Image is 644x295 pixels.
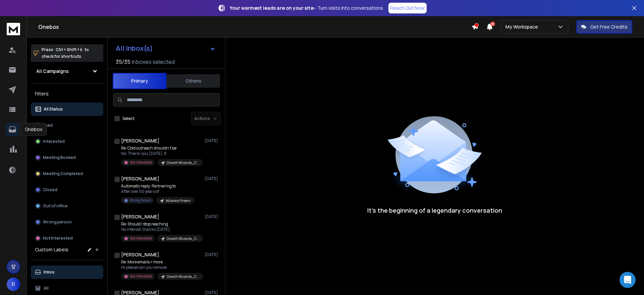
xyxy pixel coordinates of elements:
button: Get Free Credits [576,20,632,34]
button: R [7,278,20,291]
p: It’s the beginning of a legendary conversation [367,206,502,215]
button: Wrong person [31,215,103,229]
button: Meeting Booked [31,151,103,164]
p: All Status [44,107,63,112]
p: Wrong person [43,219,72,225]
p: Reach Out Now [390,5,425,11]
h1: [PERSON_NAME] [121,251,159,258]
p: [DATE] [205,214,220,219]
p: Hi please can you remove [121,265,202,270]
p: [DATE] [205,176,220,181]
span: 50 [490,22,495,26]
p: No, Thank-you [DATE], 8 [121,151,202,156]
button: All Inbox(s) [110,42,221,55]
p: Out of office [43,203,68,209]
p: Wrong Person [130,198,151,203]
p: Closed [43,187,57,193]
p: Interested [43,139,65,144]
img: logo [7,23,20,35]
p: Inbox [44,269,55,275]
p: All [44,286,49,291]
div: Onebox [20,123,47,136]
h1: [PERSON_NAME] [121,213,159,220]
button: All Campaigns [31,65,103,78]
strong: Your warmest leads are on your site [230,5,314,11]
p: Meeting Booked [43,155,76,160]
button: All [31,282,103,295]
p: After over 50 years of [121,189,195,194]
p: Not Interested [130,236,152,241]
button: Closed [31,183,103,197]
h1: [PERSON_NAME] [121,137,159,144]
button: Out of office [31,199,103,213]
span: 35 / 35 [116,58,130,66]
div: Open Intercom Messenger [620,272,636,288]
button: Not Interested [31,231,103,245]
h3: Inboxes selected [132,58,175,66]
p: [DATE] [205,252,220,257]
h1: [PERSON_NAME] [121,175,159,182]
span: Ctrl + Shift + k [55,46,83,53]
p: Re: Should I stop reaching [121,221,202,227]
p: Not Interested [130,160,152,165]
p: Get Free Credits [590,24,628,30]
button: Lead [31,119,103,132]
h1: Onebox [38,23,472,31]
button: Meeting Completed [31,167,103,180]
h3: Custom Labels [35,246,68,253]
p: [DATE] [205,138,220,143]
p: My Workspace [505,24,541,30]
p: Meeting Completed [43,171,83,176]
h3: Filters [31,89,103,98]
button: Inbox [31,265,103,279]
p: Lead [43,123,53,128]
p: Growth Wizards_Cold Email_UK [167,236,199,241]
label: Select [122,116,135,121]
p: Re: Cold outreach shouldn’t be [121,145,202,151]
p: Automatic reply: Partnering to [121,183,195,189]
p: Not Interested [43,236,73,241]
p: Re: More emails ≠ more [121,259,202,265]
button: Primary [113,73,166,89]
p: Growth Wizards_Cold Email_UK [167,274,199,279]
p: Advance Finserv [166,198,191,203]
a: Reach Out Now [388,3,427,13]
p: Press to check for shortcuts. [42,46,89,60]
h1: All Inbox(s) [116,45,153,52]
button: Interested [31,135,103,148]
p: Growth Wizards_Cold Email_UK [167,160,199,165]
p: – Turn visits into conversations [230,5,383,11]
h1: All Campaigns [36,68,69,75]
p: No interest, thanks [DATE], [121,227,202,232]
button: Others [166,74,220,88]
button: All Status [31,102,103,116]
p: Not Interested [130,274,152,279]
